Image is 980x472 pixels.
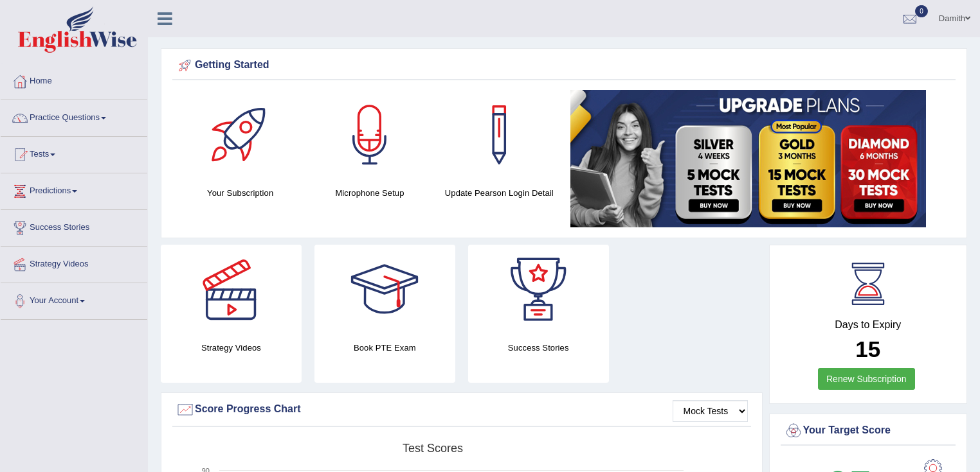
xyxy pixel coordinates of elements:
[311,186,428,200] h4: Microphone Setup
[403,442,463,455] tspan: Test scores
[784,421,953,441] div: Your Target Score
[176,56,952,75] div: Getting Started
[784,319,953,331] h4: Days to Expiry
[182,186,298,200] h4: Your Subscription
[441,186,558,200] h4: Update Pearson Login Detail
[1,64,147,96] a: Home
[1,247,147,279] a: Strategy Videos
[915,5,928,17] span: 0
[468,341,609,354] h4: Success Stories
[176,400,748,419] div: Score Progress Chart
[570,90,926,227] img: small5.jpg
[1,210,147,242] a: Success Stories
[161,341,302,354] h4: Strategy Videos
[1,100,147,132] a: Practice Questions
[314,341,455,354] h4: Book PTE Exam
[1,283,147,315] a: Your Account
[1,137,147,169] a: Tests
[818,368,915,390] a: Renew Subscription
[855,337,880,362] b: 15
[1,173,147,205] a: Predictions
